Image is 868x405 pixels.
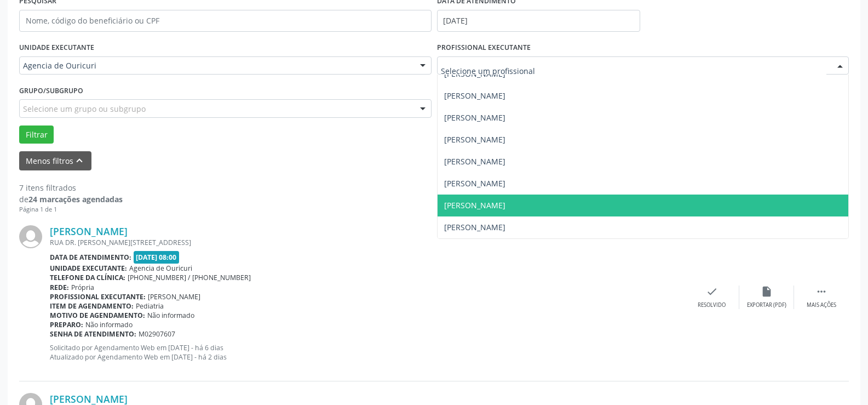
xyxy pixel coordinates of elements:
[19,82,83,99] label: Grupo/Subgrupo
[50,292,146,301] b: Profissional executante:
[19,151,91,170] button: Menos filtroskeyboard_arrow_up
[19,225,42,248] img: img
[50,301,134,311] b: Item de agendamento:
[50,273,125,282] b: Telefone da clínica:
[19,39,94,56] label: UNIDADE EXECUTANTE
[85,320,133,329] span: Não informado
[50,320,83,329] b: Preparo:
[23,103,146,115] span: Selecione um grupo ou subgrupo
[441,60,827,82] input: Selecione um profissional
[19,126,54,144] button: Filtrar
[706,286,718,298] i: check
[50,343,685,362] p: Solicitado por Agendamento Web em [DATE] - há 6 dias Atualizado por Agendamento Web em [DATE] - h...
[19,193,123,205] div: de
[50,393,128,405] a: [PERSON_NAME]
[444,200,505,210] span: [PERSON_NAME]
[148,292,200,301] span: [PERSON_NAME]
[136,301,164,311] span: Pediatria
[444,112,505,123] span: [PERSON_NAME]
[50,238,685,247] div: RUA DR. [PERSON_NAME][STREET_ADDRESS]
[50,311,145,320] b: Motivo de agendamento:
[437,10,640,32] input: Selecione um intervalo
[73,155,85,167] i: keyboard_arrow_up
[147,311,194,320] span: Não informado
[761,286,773,298] i: insert_drive_file
[139,329,175,339] span: M02907607
[815,286,827,298] i: 
[50,264,127,273] b: Unidade executante:
[444,222,505,232] span: [PERSON_NAME]
[444,156,505,167] span: [PERSON_NAME]
[50,225,128,237] a: [PERSON_NAME]
[134,251,180,264] span: [DATE] 08:00
[444,90,505,101] span: [PERSON_NAME]
[71,283,94,292] span: Própria
[50,283,69,292] b: Rede:
[19,182,123,193] div: 7 itens filtrados
[50,329,136,339] b: Senha de atendimento:
[807,301,836,309] div: Mais ações
[128,273,251,282] span: [PHONE_NUMBER] / [PHONE_NUMBER]
[19,10,432,32] input: Nome, código do beneficiário ou CPF
[19,205,123,214] div: Página 1 de 1
[444,178,505,189] span: [PERSON_NAME]
[50,253,131,262] b: Data de atendimento:
[129,264,192,273] span: Agencia de Ouricuri
[698,301,726,309] div: Resolvido
[437,39,531,56] label: PROFISSIONAL EXECUTANTE
[28,194,123,204] strong: 24 marcações agendadas
[444,134,505,145] span: [PERSON_NAME]
[23,60,409,71] span: Agencia de Ouricuri
[747,301,786,309] div: Exportar (PDF)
